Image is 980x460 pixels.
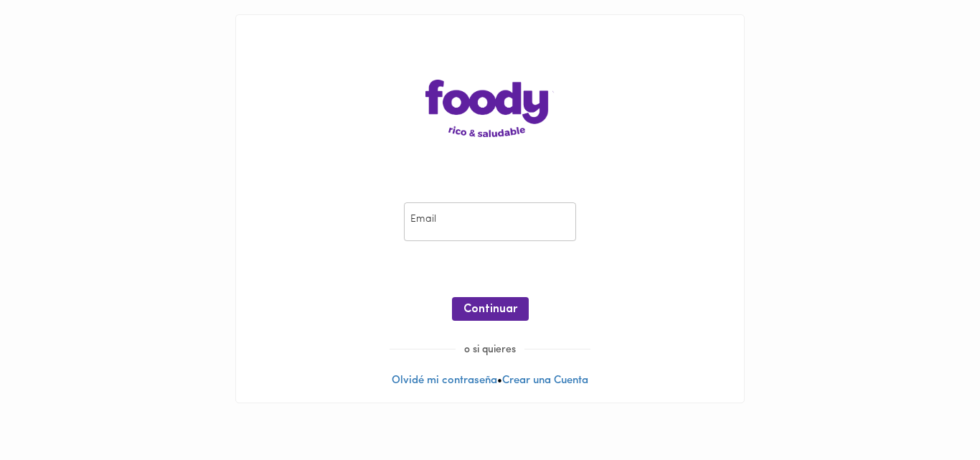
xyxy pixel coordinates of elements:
a: Crear una Cuenta [502,375,588,386]
button: Continuar [452,297,529,321]
img: logo-main-page.png [425,80,555,137]
iframe: Messagebird Livechat Widget [897,377,966,446]
span: o si quieres [456,344,524,355]
input: pepitoperez@gmail.com [404,202,576,242]
div: • [236,15,744,403]
span: Continuar [463,303,517,316]
a: Olvidé mi contraseña [392,375,497,386]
